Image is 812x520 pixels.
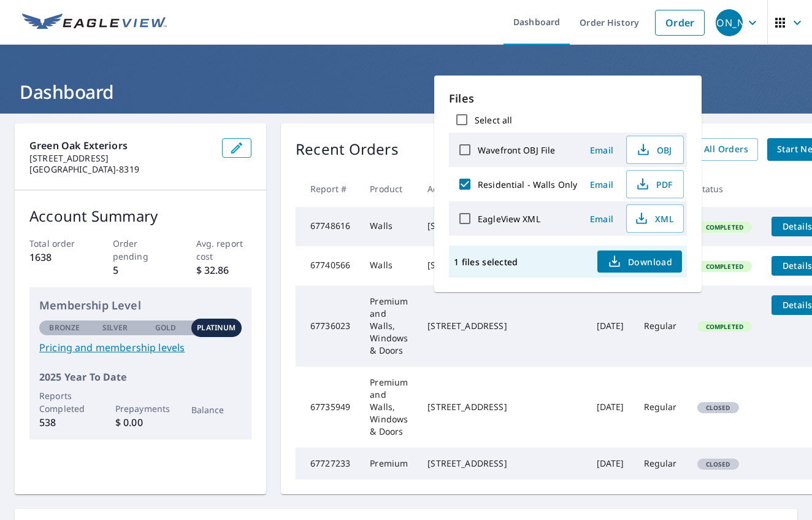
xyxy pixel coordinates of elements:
p: $ 32.86 [196,263,252,277]
th: Product [360,171,418,207]
span: Closed [699,403,738,412]
td: Walls [360,207,418,246]
p: [GEOGRAPHIC_DATA]-8319 [29,164,212,175]
p: Green Oak Exteriors [29,138,212,153]
h1: Dashboard [15,79,797,104]
p: Gold [155,322,176,333]
span: Completed [699,223,751,231]
a: Order [655,10,705,36]
td: Premium and Walls, Windows & Doors [360,367,418,448]
button: Download [597,250,682,273]
div: [STREET_ADDRESS][PERSON_NAME] [427,259,576,271]
p: Recent Orders [296,138,399,161]
span: Completed [699,262,751,271]
p: Reports Completed [39,389,90,415]
button: Email [582,209,621,228]
span: XML [634,211,673,226]
a: Pricing and membership levels [39,340,242,355]
button: XML [626,204,684,233]
td: 67735949 [296,367,360,448]
td: Premium and Walls, Windows & Doors [360,285,418,367]
span: PDF [634,177,673,192]
span: Email [587,213,616,225]
td: [DATE] [587,448,634,479]
label: Select all [475,114,512,126]
td: 67740566 [296,246,360,285]
p: $ 0.00 [115,415,166,430]
span: Closed [699,460,738,468]
p: Order pending [113,237,169,263]
td: Regular [634,285,688,367]
p: Account Summary [29,205,251,227]
span: Email [587,144,616,156]
div: [STREET_ADDRESS] [427,401,576,413]
td: Walls [360,246,418,285]
td: Regular [634,448,688,479]
button: Email [582,141,621,160]
p: 538 [39,415,90,430]
td: 67748616 [296,207,360,246]
td: [DATE] [587,367,634,448]
p: 5 [113,263,169,277]
p: Platinum [197,322,236,333]
label: Wavefront OBJ File [478,144,555,156]
p: 1638 [29,250,85,265]
p: Files [449,90,687,107]
td: [DATE] [587,285,634,367]
p: 1 files selected [454,256,518,268]
th: Status [688,171,762,207]
p: Balance [191,403,242,416]
p: Membership Level [39,297,242,314]
th: Address [418,171,586,207]
span: Completed [699,322,751,331]
div: [PERSON_NAME] [716,9,743,36]
img: EV Logo [22,14,167,32]
button: Email [582,175,621,194]
span: View All Orders [681,142,748,157]
span: Email [587,179,616,190]
p: Total order [29,237,85,250]
div: [STREET_ADDRESS] [427,220,576,232]
p: 2025 Year To Date [39,370,242,384]
td: 67727233 [296,448,360,479]
td: Regular [634,367,688,448]
div: [STREET_ADDRESS] [427,320,576,332]
span: Download [607,254,672,269]
th: Report # [296,171,360,207]
td: 67736023 [296,285,360,367]
div: [STREET_ADDRESS] [427,457,576,470]
a: View All Orders [671,138,758,161]
p: Silver [102,322,128,333]
button: PDF [626,170,684,198]
p: Bronze [49,322,80,333]
label: EagleView XML [478,213,540,225]
button: OBJ [626,136,684,164]
label: Residential - Walls Only [478,179,577,190]
p: Prepayments [115,402,166,415]
span: OBJ [634,142,673,157]
p: Avg. report cost [196,237,252,263]
p: [STREET_ADDRESS] [29,153,212,164]
td: Premium [360,448,418,479]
